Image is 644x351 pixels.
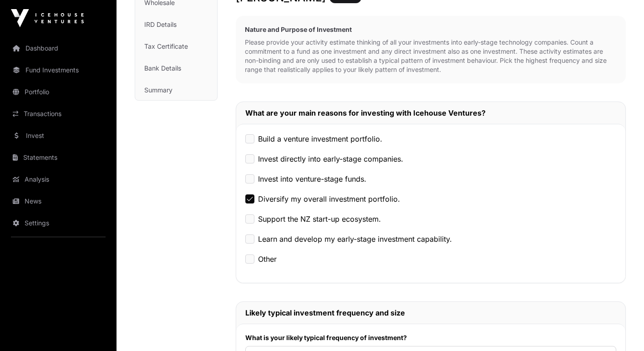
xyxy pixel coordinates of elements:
[7,169,109,189] a: Analysis
[135,80,217,100] a: Summary
[258,173,366,184] label: Invest into venture-stage funds.
[7,126,109,146] a: Invest
[258,214,381,224] label: Support the NZ start-up ecosystem.
[258,234,452,244] label: Learn and develop my early-stage investment capability.
[245,333,616,342] label: What is your likely typical frequency of investment?
[135,36,217,56] a: Tax Certificate
[7,148,109,168] a: Statements
[258,254,277,265] label: Other
[245,38,617,74] p: Please provide your activity estimate thinking of all your investments into early-stage technolog...
[245,25,617,34] h2: Nature and Purpose of Investment
[135,58,217,78] a: Bank Details
[7,104,109,124] a: Transactions
[7,60,109,80] a: Fund Investments
[7,213,109,233] a: Settings
[11,9,84,27] img: Icehouse Ventures Logo
[7,82,109,102] a: Portfolio
[7,38,109,58] a: Dashboard
[258,153,403,164] label: Invest directly into early-stage companies.
[258,133,382,144] label: Build a venture investment portfolio.
[598,307,644,351] iframe: Chat Widget
[245,107,616,118] h2: What are your main reasons for investing with Icehouse Ventures?
[7,191,109,211] a: News
[135,15,217,35] a: IRD Details
[258,193,400,204] label: Diversify my overall investment portfolio.
[245,307,616,318] h2: Likely typical investment frequency and size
